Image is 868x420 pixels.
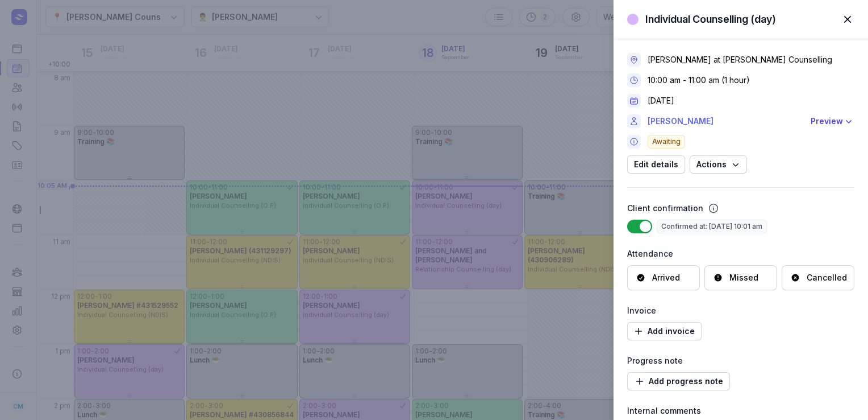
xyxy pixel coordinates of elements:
div: Missed [729,272,758,283]
div: [DATE] [648,95,674,106]
span: Confirmed at: [DATE] 10:01 am [657,220,767,233]
a: [PERSON_NAME] [648,114,804,128]
div: Internal comments [627,404,854,418]
span: Actions [696,158,740,171]
div: Cancelled [807,272,847,283]
button: Edit details [627,155,685,174]
div: Arrived [652,272,680,283]
div: Progress note [627,354,854,368]
div: Attendance [627,247,854,261]
button: Preview [811,114,854,128]
button: Actions [690,155,747,174]
div: 10:00 am - 11:00 am (1 hour) [648,75,750,86]
div: Individual Counselling (day) [645,13,776,26]
span: Edit details [634,158,678,171]
div: Client confirmation [627,201,703,215]
span: Add invoice [634,324,695,338]
div: [PERSON_NAME] at [PERSON_NAME] Counselling [648,54,832,65]
span: Add progress note [634,374,723,388]
div: Preview [811,114,843,128]
div: Invoice [627,304,854,318]
span: Awaiting [648,135,685,149]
